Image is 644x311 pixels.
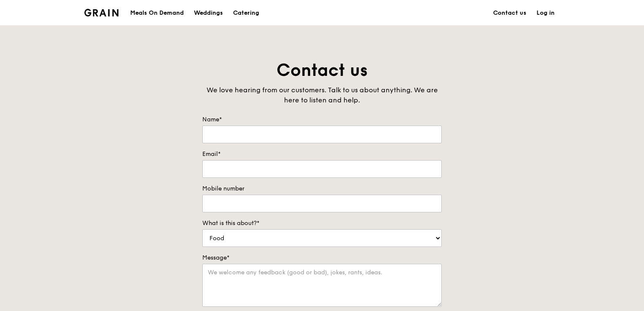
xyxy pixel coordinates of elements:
[488,0,531,26] a: Contact us
[228,0,264,26] a: Catering
[202,254,442,262] label: Message*
[84,9,118,16] img: Grain
[202,185,442,193] label: Mobile number
[202,115,442,124] label: Name*
[202,219,442,228] label: What is this about?*
[130,0,184,26] div: Meals On Demand
[233,0,259,26] div: Catering
[202,150,442,158] label: Email*
[202,85,442,105] div: We love hearing from our customers. Talk to us about anything. We are here to listen and help.
[189,0,228,26] a: Weddings
[531,0,560,26] a: Log in
[202,59,442,82] h1: Contact us
[194,0,223,26] div: Weddings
